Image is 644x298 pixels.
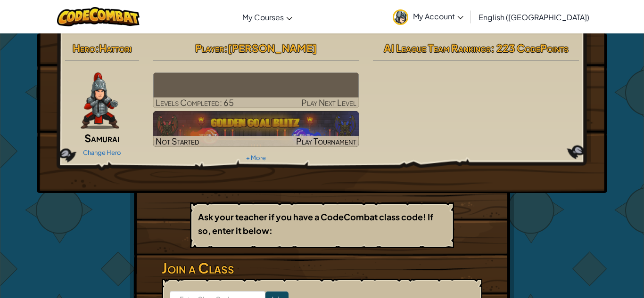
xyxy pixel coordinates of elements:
[153,111,359,147] a: Not StartedPlay Tournament
[479,12,589,22] span: English ([GEOGRAPHIC_DATA])
[491,41,569,55] span: : 223 CodePoints
[83,149,121,156] a: Change Hero
[474,4,594,30] a: English ([GEOGRAPHIC_DATA])
[153,72,359,108] a: Play Next Level
[238,4,297,30] a: My Courses
[162,258,482,279] h3: Join a Class
[246,154,266,161] a: + More
[224,41,228,55] span: :
[153,111,359,147] img: Golden Goal
[393,9,408,25] img: avatar
[198,211,433,236] b: Ask your teacher if you have a CodeCombat class code! If so, enter it below:
[84,131,119,145] span: Samurai
[195,41,224,55] span: Player
[242,12,284,22] span: My Courses
[81,72,119,129] img: samurai.pose.png
[384,41,491,55] span: AI League Team Rankings
[228,41,317,55] span: [PERSON_NAME]
[156,136,199,146] span: Not Started
[301,97,356,108] span: Play Next Level
[296,136,356,146] span: Play Tournament
[156,97,234,108] span: Levels Completed: 65
[73,41,95,55] span: Hero
[95,41,99,55] span: :
[413,11,463,21] span: My Account
[388,2,468,32] a: My Account
[99,41,132,55] span: Hattori
[57,7,140,26] img: CodeCombat logo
